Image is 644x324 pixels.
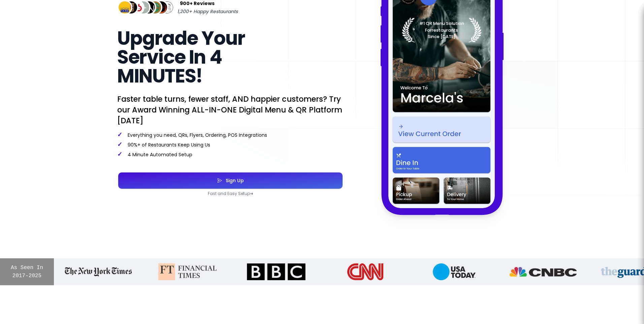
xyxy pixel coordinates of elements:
span: ✓ [117,150,122,158]
div: Sign Up [222,178,244,183]
p: 4 Minute Automated Setup [117,151,344,158]
button: Sign Up [118,172,343,189]
span: Upgrade Your Service In 4 MINUTES! [117,25,245,89]
img: Laurel [402,18,482,42]
p: Everything you need, QRs, Flyers, Ordering, POS Integrations [117,131,344,138]
p: 90%+ of Restaurants Keep Using Us [117,141,344,148]
p: Faster table turns, fewer staff, AND happier customers? Try our Award Winning ALL-IN-ONE Digital ... [117,94,344,126]
span: ✓ [117,130,122,139]
p: Fast and Easy Setup ➜ [117,191,344,196]
span: 1,200+ Happy Restaurants [177,7,238,15]
span: ✓ [117,140,122,149]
